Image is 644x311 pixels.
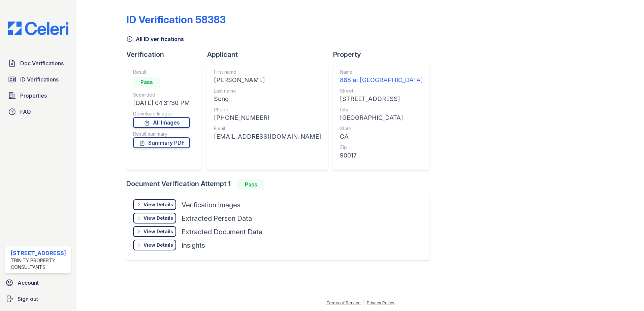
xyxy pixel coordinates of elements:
[133,131,190,137] div: Result summary
[214,132,321,141] div: [EMAIL_ADDRESS][DOMAIN_NAME]
[214,75,321,85] div: [PERSON_NAME]
[214,106,321,113] div: Phone
[5,105,71,118] a: FAQ
[126,50,207,59] div: Verification
[3,292,74,306] a: Sign out
[3,276,74,289] a: Account
[143,215,173,221] div: View Details
[182,227,262,237] div: Extracted Document Data
[20,59,64,67] span: Doc Verifications
[133,77,160,88] div: Pass
[133,92,190,98] div: Submitted
[133,117,190,128] a: All Images
[18,279,39,287] span: Account
[133,110,190,117] div: Download Images
[133,98,190,108] div: [DATE] 04:31:30 PM
[18,295,38,303] span: Sign out
[340,113,423,123] div: [GEOGRAPHIC_DATA]
[126,35,184,43] a: All ID verifications
[207,50,333,59] div: Applicant
[340,88,423,94] div: Street
[363,300,364,305] div: |
[340,69,423,85] a: Name 888 at [GEOGRAPHIC_DATA]
[20,108,31,116] span: FAQ
[133,69,190,75] div: Result
[11,257,68,271] div: Trinity Property Consultants
[326,300,361,305] a: Terms of Service
[214,94,321,104] div: Song
[340,94,423,104] div: [STREET_ADDRESS]
[5,57,71,70] a: Doc Verifications
[340,151,423,160] div: 90017
[340,106,423,113] div: City
[3,22,74,35] img: CE_Logo_Blue-a8612792a0a2168367f1c8372b55b34899dd931a85d93a1a3d3e32e68fde9ad4.png
[340,75,423,85] div: 888 at [GEOGRAPHIC_DATA]
[133,137,190,148] a: Summary PDF
[143,201,173,208] div: View Details
[182,214,252,223] div: Extracted Person Data
[143,242,173,248] div: View Details
[143,228,173,235] div: View Details
[340,132,423,141] div: CA
[214,88,321,94] div: Last name
[5,73,71,86] a: ID Verifications
[333,50,435,59] div: Property
[340,144,423,151] div: Zip
[214,69,321,75] div: First name
[182,200,240,210] div: Verification Images
[126,13,226,26] div: ID Verification 58383
[340,125,423,132] div: State
[340,69,423,75] div: Name
[20,92,47,100] span: Properties
[20,75,59,83] span: ID Verifications
[214,113,321,123] div: [PHONE_NUMBER]
[5,89,71,102] a: Properties
[616,284,637,304] iframe: chat widget
[182,241,205,250] div: Insights
[237,179,264,190] div: Pass
[11,249,68,257] div: [STREET_ADDRESS]
[367,300,394,305] a: Privacy Policy
[214,125,321,132] div: Email
[126,179,435,190] div: Document Verification Attempt 1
